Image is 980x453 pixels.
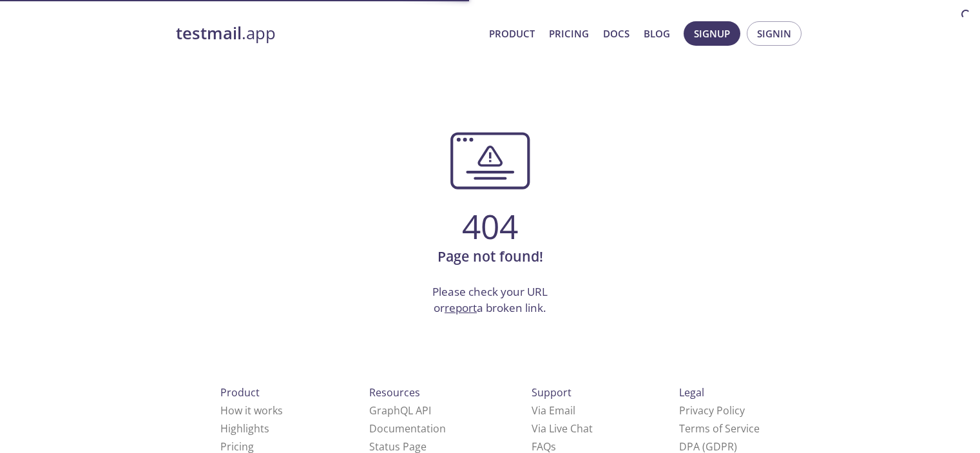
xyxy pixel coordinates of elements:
span: Resources [369,385,420,400]
a: GraphQL API [369,403,431,418]
a: Privacy Policy [679,403,745,418]
span: Signin [757,25,791,42]
span: Product [220,385,260,400]
span: Legal [679,385,704,400]
h6: Page not found! [176,246,805,267]
a: Blog [644,25,670,42]
a: testmail.app [176,23,479,44]
a: report [445,300,477,315]
a: How it works [220,403,283,418]
span: Support [532,385,572,400]
strong: testmail [176,22,242,44]
button: Signin [747,21,802,46]
button: Signup [684,21,740,46]
a: Via Email [532,403,575,418]
h3: 404 [176,207,805,246]
a: Product [489,25,535,42]
a: Via Live Chat [532,421,593,436]
a: Pricing [549,25,589,42]
a: Terms of Service [679,421,760,436]
a: Highlights [220,421,269,436]
a: Documentation [369,421,446,436]
a: Docs [603,25,629,42]
span: Signup [694,25,730,42]
p: Please check your URL or a broken link. [176,284,805,316]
